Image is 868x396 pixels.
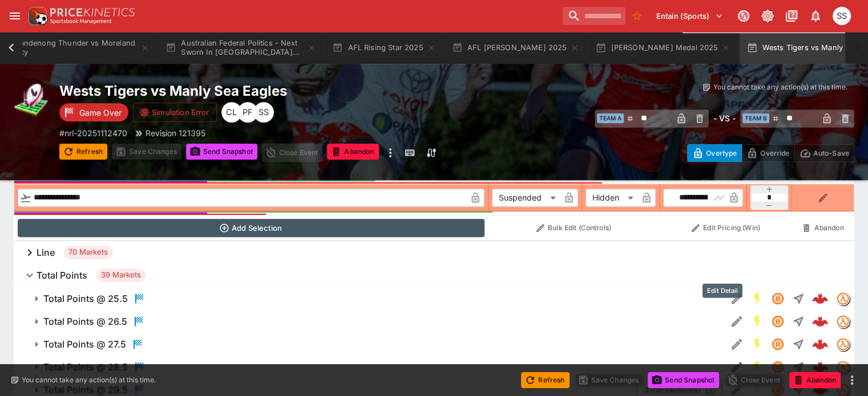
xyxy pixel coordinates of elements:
img: PriceKinetics Logo [25,5,48,27]
svg: Suspended [771,360,785,374]
img: rugby_league.png [14,82,50,119]
button: Straight [788,288,809,309]
button: Straight [788,311,809,332]
div: 661e1c72-4983-43c8-a30d-761b10c0f6eb [812,313,828,329]
div: Edit Detail [703,284,742,298]
button: No Bookmarks [628,7,646,25]
button: Suspended [768,357,788,377]
button: [PERSON_NAME] Medal 2025 [588,32,737,64]
button: Australian Federal Politics - Next Sworn In [GEOGRAPHIC_DATA]... [159,32,323,64]
button: AFL Rising Star 2025 [325,32,442,64]
div: Hidden [586,189,637,207]
button: open drawer [5,6,25,26]
div: tradingmodel [836,337,850,351]
button: Documentation [781,6,802,26]
div: Suspended [492,189,560,207]
div: Start From [687,144,854,162]
button: Suspended [768,334,788,354]
button: Suspended [768,288,788,309]
div: tradingmodel [836,315,850,328]
button: more [383,144,397,162]
button: Select Tenant [649,7,730,25]
p: Copy To Clipboard [59,127,127,139]
button: Auto-Save [794,144,854,162]
button: Abandon [796,219,850,237]
span: 70 Markets [64,247,112,258]
img: PriceKinetics [50,8,135,17]
span: Team B [742,113,769,123]
button: Bulk Edit (Controls) [491,219,656,237]
div: tradingmodel [836,360,850,374]
button: SGM Enabled [747,288,768,309]
h2: Copy To Clipboard [59,82,523,100]
button: Edit Detail [726,334,747,354]
button: Toggle light/dark mode [757,6,778,26]
img: logo-cerberus--red.svg [812,359,828,375]
button: Straight [788,357,809,377]
p: Override [760,147,789,159]
p: You cannot take any action(s) at this time. [22,375,156,385]
button: Total Points @ 27.5 [14,333,726,356]
a: 661e1c72-4983-43c8-a30d-761b10c0f6eb [809,310,831,333]
img: logo-cerberus--red.svg [812,313,828,329]
svg: Suspended [771,337,785,351]
svg: Suspended [771,292,785,305]
img: logo-cerberus--red.svg [812,336,828,352]
img: logo-cerberus--red.svg [812,291,828,307]
div: Sam Somerville [833,7,851,25]
button: Refresh [521,372,569,388]
a: e82638a1-df32-4c46-ae4c-15daea37739f [809,356,831,378]
h6: Total Points @ 27.5 [43,338,126,350]
div: Sam Somerville [253,102,274,123]
h6: Total Points @ 28.5 [43,361,128,373]
button: SGM Enabled [747,311,768,332]
p: You cannot take any action(s) at this time. [713,82,847,92]
button: Refresh [59,144,107,160]
div: Codie Little [221,102,242,123]
p: Overtype [706,147,737,159]
div: fcba6ce6-e6b0-41ab-91c8-aebbfd68b208 [812,291,828,307]
button: Abandon [789,372,841,388]
a: fcba6ce6-e6b0-41ab-91c8-aebbfd68b208 [809,287,831,310]
button: AFL [PERSON_NAME] 2025 [445,32,587,64]
button: Edit Detail [726,311,747,332]
button: Edit Pricing (Win) [663,219,789,237]
img: tradingmodel [837,292,849,305]
button: Total Points @ 25.5 [14,287,726,310]
h6: - VS - [713,112,736,124]
button: Total Points @ 26.5 [14,310,726,333]
button: Edit Detail [726,288,747,309]
button: more [845,373,859,387]
button: Override [741,144,794,162]
div: Peter Fairgrieve [237,102,258,123]
img: tradingmodel [837,361,849,373]
p: Auto-Save [813,147,849,159]
span: 39 Markets [96,270,146,281]
svg: Suspended [771,315,785,328]
img: Sportsbook Management [50,19,112,24]
img: tradingmodel [837,315,849,328]
button: Simulation Error [133,103,217,122]
button: Abandon [327,144,378,160]
button: Send Snapshot [648,372,719,388]
p: Revision 121395 [146,127,205,139]
button: Notifications [805,6,826,26]
h6: Total Points [37,270,87,281]
div: tradingmodel [836,292,850,305]
div: e82638a1-df32-4c46-ae4c-15daea37739f [812,359,828,375]
img: tradingmodel [837,338,849,350]
button: SGM Enabled [747,334,768,354]
h6: Total Points @ 26.5 [43,316,127,328]
button: Suspended [768,311,788,332]
span: Mark an event as closed and abandoned. [789,373,841,385]
button: Overtype [687,144,742,162]
button: Straight [788,334,809,354]
button: SGM Enabled [747,357,768,377]
button: Edit Detail [726,357,747,377]
a: 43bfcc94-54e6-45a6-92a5-176c9789526e [809,333,831,356]
button: Add Selection [18,219,485,237]
input: search [563,7,625,25]
button: Sam Somerville [829,3,854,28]
h6: Total Points @ 25.5 [43,293,128,305]
button: Connected to PK [733,6,754,26]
